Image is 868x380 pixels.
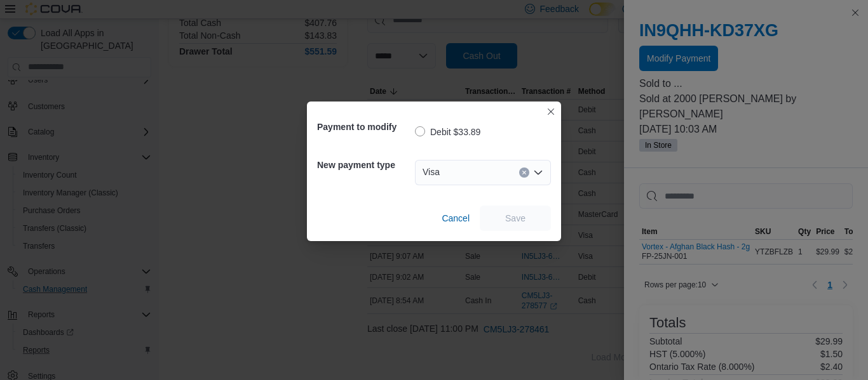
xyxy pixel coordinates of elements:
button: Clear input [519,167,529,178]
button: Open list of options [533,167,543,178]
label: Debit $33.89 [415,124,480,140]
button: Save [480,206,551,231]
span: Save [505,212,526,225]
input: Accessible screen reader label [445,165,446,180]
h5: Payment to modify [317,114,412,140]
button: Cancel [437,206,475,231]
span: Visa [423,164,440,180]
button: Closes this modal window [543,104,559,119]
span: Cancel [442,212,470,225]
h5: New payment type [317,152,412,178]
